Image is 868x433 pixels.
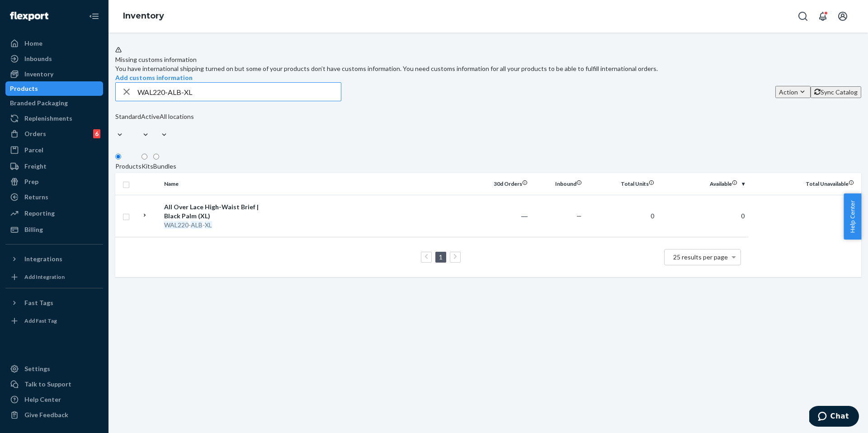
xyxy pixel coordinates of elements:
div: Orders [24,129,46,138]
a: Inbounds [5,52,103,66]
button: Open Search Box [794,7,812,25]
div: Integrations [24,254,62,264]
div: Standard [115,112,141,121]
div: Prep [24,177,38,186]
button: Help Center [844,193,861,240]
a: Prep [5,174,103,189]
div: Settings [24,364,50,373]
input: Kits [142,154,147,160]
th: Name [160,173,262,195]
a: Add Fast Tag [5,314,103,328]
div: Products [115,162,142,171]
div: 6 [93,129,100,138]
a: Parcel [5,143,103,157]
td: ― [477,195,531,237]
em: XL [205,221,212,229]
div: Inbounds [24,54,52,63]
th: 30d Orders [477,173,531,195]
iframe: Opens a widget where you can chat to one of our agents [809,406,859,428]
div: Add Integration [24,273,65,281]
div: Products [10,84,38,93]
div: Talk to Support [24,380,71,389]
a: Inventory [5,67,103,81]
input: All locations [160,121,160,130]
a: Products [5,81,103,96]
span: 25 results per page [673,253,728,261]
th: Total Units [585,173,658,195]
th: Inbound [531,173,585,195]
em: ALB [191,221,203,229]
input: Standard [115,121,116,130]
em: WAL220 [164,221,189,229]
input: Bundles [153,154,159,160]
div: You have international shipping turned on but some of your products don’t have customs informatio... [115,64,861,73]
button: Talk to Support [5,377,103,391]
button: Give Feedback [5,408,103,422]
div: Kits [142,162,153,171]
img: Flexport logo [10,12,48,21]
a: Page 1 is your current page [437,253,444,261]
a: Add Integration [5,270,103,284]
a: Home [5,36,103,51]
input: Search inventory by name or sku [137,83,341,101]
button: Fast Tags [5,296,103,310]
div: Parcel [24,146,43,155]
div: Action [779,87,807,97]
button: Close Navigation [85,7,103,25]
div: - - [164,221,259,230]
a: Reporting [5,206,103,221]
div: Billing [24,225,43,234]
div: Branded Packaging [10,99,68,108]
input: Products [115,154,121,160]
button: Integrations [5,252,103,266]
div: Reporting [24,209,55,218]
ol: breadcrumbs [116,3,171,29]
a: Branded Packaging [5,96,103,110]
div: Give Feedback [24,410,68,419]
div: All locations [160,112,194,121]
a: Orders6 [5,127,103,141]
div: Replenishments [24,114,72,123]
a: Replenishments [5,111,103,126]
div: Returns [24,193,48,202]
button: Action [775,86,811,98]
a: Freight [5,159,103,174]
a: Returns [5,190,103,204]
div: Active [141,112,160,121]
span: — [576,212,582,220]
a: Add customs information [115,74,193,81]
a: Inventory [123,11,164,21]
a: Help Center [5,392,103,407]
span: Missing customs information [115,56,197,63]
th: Available [658,173,748,195]
div: Inventory [24,70,53,79]
th: Total Unavailable [748,173,861,195]
div: Fast Tags [24,298,53,307]
button: Open account menu [834,7,852,25]
a: Billing [5,222,103,237]
div: All Over Lace High-Waist Brief | Black Palm (XL) [164,202,259,221]
button: Sync Catalog [811,86,861,98]
button: Open notifications [814,7,832,25]
span: 0 [741,212,745,220]
div: Add Fast Tag [24,317,57,325]
span: 0 [651,212,654,220]
div: Home [24,39,42,48]
div: Bundles [153,162,176,171]
div: Freight [24,162,47,171]
input: Active [141,121,142,130]
div: Help Center [24,395,61,404]
a: Settings [5,362,103,376]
